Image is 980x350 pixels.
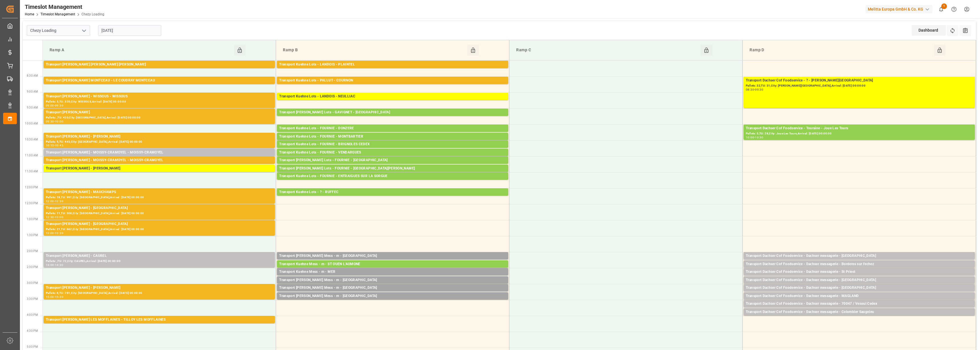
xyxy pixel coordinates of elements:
div: 09:30 [55,104,63,107]
div: Pallets: 1,TU: 25,City: 70047 / Vesoul Cedex,Arrival: [DATE] 00:00:00 [746,307,973,312]
div: Pallets: ,TU: 7,City: [GEOGRAPHIC_DATA],Arrival: [DATE] 00:00:00 [279,291,506,296]
div: Transport Dachser Cof Foodservice - Dachser messagerie - [GEOGRAPHIC_DATA] [746,285,973,291]
div: Transport Dachser Cof Foodservice - Dachser messagerie - Colombier Saugnieu [746,309,973,315]
div: Transport Kuehne Lots - FOURNIE - VENDARGUES [279,150,506,155]
span: 11:00 AM [25,154,38,157]
div: 12:30 [46,216,54,218]
div: Transport [PERSON_NAME] Mess - m - [GEOGRAPHIC_DATA] [279,293,506,299]
div: Transport [PERSON_NAME] - [GEOGRAPHIC_DATA] [46,205,273,211]
div: Pallets: 1,TU: 19,City: [GEOGRAPHIC_DATA],Arrival: [DATE] 00:00:00 [746,283,973,288]
div: Pallets: ,TU: 72,City: CAUREL,Arrival: [DATE] 00:00:00 [46,259,273,264]
div: 14:30 [55,264,63,266]
div: 15:00 [46,296,54,298]
span: 9:30 AM [27,106,38,109]
div: - [54,144,55,147]
div: Transport Dachser Cof Foodservice - Dachser messagerie - MAGLAND [746,293,973,299]
div: Transport [PERSON_NAME] - MOISSY-CRAMOYEL - MOISSY-CRAMOYEL [46,150,273,155]
span: 3:00 PM [27,281,38,284]
div: Transport [PERSON_NAME] Lots - FOURNIE - [GEOGRAPHIC_DATA] [279,157,506,163]
div: Pallets: 1,TU: 24,City: Borderes sur l'echez,Arrival: [DATE] 00:00:00 [746,267,973,272]
div: Pallets: 3,TU: ,City: DONZERE,Arrival: [DATE] 00:00:00 [279,131,506,136]
div: Transport Dachser Cof Foodservice - ? - [PERSON_NAME][GEOGRAPHIC_DATA] [746,78,973,83]
button: Help Center [948,3,960,16]
div: - [54,216,55,218]
div: Pallets: 2,TU: 441,City: ENTRAIGUES SUR LA SORGUE,Arrival: [DATE] 00:00:00 [279,179,506,184]
div: Transport Dachser Cof Foodservice - Dachser messagerie - [GEOGRAPHIC_DATA] [746,253,973,259]
div: - [54,264,55,266]
span: 1 [941,3,947,9]
div: Pallets: 2,TU: ,City: St Priest,Arrival: [DATE] 00:00:00 [746,275,973,280]
div: Transport Kuehne Lots - LANDOIS - PLAINTEL [279,62,506,67]
div: - [54,296,55,298]
div: Transport [PERSON_NAME] - MAUCHAMPS [46,189,273,195]
span: 11:30 AM [25,170,38,173]
div: Transport [PERSON_NAME] - [GEOGRAPHIC_DATA] [46,221,273,227]
div: Ramp C [514,45,701,56]
div: 13:00 [46,232,54,234]
div: 13:00 [55,216,63,218]
div: Transport Kuehne Lots - FOURNIE - DONZERE [279,126,506,131]
input: Type to search/select [27,25,90,36]
div: 08:30 [746,88,754,91]
div: Pallets: 21,TU: 662,City: [GEOGRAPHIC_DATA],Arrival: [DATE] 00:00:00 [46,227,273,232]
div: Pallets: 1,TU: 16,City: MER,Arrival: [DATE] 00:00:00 [279,275,506,280]
div: 10:15 [46,144,54,147]
div: Pallets: 6,TU: 781,City: [GEOGRAPHIC_DATA],Arrival: [DATE] 00:00:00 [46,291,273,296]
button: open menu [79,26,88,35]
span: 1:30 PM [27,234,38,237]
div: Pallets: 3,TU: 320,City: WISSOUS,Arrival: [DATE] 00:00:00 [46,99,273,104]
div: Pallets: 11,TU: 508,City: [GEOGRAPHIC_DATA],Arrival: [DATE] 00:00:00 [46,211,273,216]
div: Pallets: 4,TU: 270,City: PLAINTEL,Arrival: [DATE] 00:00:00 [279,67,506,72]
div: Pallets: 18,TU: 991,City: [GEOGRAPHIC_DATA],Arrival: [DATE] 00:00:00 [46,195,273,200]
span: 3:30 PM [27,297,38,300]
div: Pallets: 3,TU: ,City: NEULLIAC,Arrival: [DATE] 00:00:00 [279,99,506,104]
span: 10:30 AM [25,138,38,141]
div: - [54,104,55,107]
div: - [54,120,55,123]
div: - [754,88,755,91]
input: DD-MM-YYYY [98,25,161,36]
span: 1:00 PM [27,218,38,221]
div: 09:30 [755,88,763,91]
div: Transport Kuehne Mess - m - MER [279,269,506,275]
div: Pallets: 4,TU: ,City: MONTBARTIER,Arrival: [DATE] 00:00:00 [279,140,506,144]
div: Pallets: 1,TU: 43,City: [GEOGRAPHIC_DATA],Arrival: [DATE] 00:00:00 [746,315,973,320]
div: Pallets: 32,TU: 31,City: [PERSON_NAME][GEOGRAPHIC_DATA],Arrival: [DATE] 00:00:00 [746,83,973,88]
div: Transport [PERSON_NAME] - [PERSON_NAME] [46,134,273,140]
span: 4:00 PM [27,313,38,316]
div: Transport Dachser Cof Foodservice - Dachser messagerie - 70047 / Vesoul Cedex [746,301,973,307]
div: Pallets: 2,TU: 46,City: [GEOGRAPHIC_DATA],Arrival: [DATE] 00:00:00 [746,291,973,296]
div: Pallets: ,TU: 95,City: [GEOGRAPHIC_DATA],Arrival: [DATE] 00:00:00 [46,83,273,88]
div: Pallets: ,TU: 4,City: [GEOGRAPHIC_DATA],Arrival: [DATE] 00:00:00 [279,283,506,288]
span: 12:00 PM [25,186,38,189]
div: Pallets: 3,TU: 983,City: RUFFEC,Arrival: [DATE] 00:00:00 [279,195,506,200]
div: 10:30 [755,136,763,139]
div: Timeslot Management [25,3,104,11]
span: 12:30 PM [25,202,38,205]
span: 9:00 AM [27,90,38,93]
div: 09:30 [46,120,54,123]
div: Transport [PERSON_NAME] Lots - FOURNIE - [GEOGRAPHIC_DATA][PERSON_NAME] [279,166,506,171]
div: Pallets: 2,TU: 160,City: MOISSY-CRAMOYEL,Arrival: [DATE] 00:00:00 [46,163,273,168]
div: 10:45 [55,144,63,147]
div: Transport [PERSON_NAME] [PERSON_NAME] [PERSON_NAME] [46,62,273,67]
div: Transport [PERSON_NAME] - MOISSY-CRAMOYEL - MOISSY-CRAMOYEL [46,157,273,163]
div: Transport Dachser Cof Foodservice - Touraine - Joue Les Tours [746,126,973,131]
div: Transport Kuehne Lots - PALLUT - COURNON [279,78,506,83]
div: Transport Dachser Cof Foodservice - Dachser messagerie - [GEOGRAPHIC_DATA] [746,277,973,283]
div: Pallets: 1,TU: 35,City: [GEOGRAPHIC_DATA],Arrival: [DATE] 00:00:00 [746,259,973,264]
div: Transport [PERSON_NAME] MONTCEAU - LE COUDRAY MONTCEAU [46,78,273,83]
div: Pallets: ,TU: 23,City: TILLOY LES MOFFLAINES,Arrival: [DATE] 00:00:00 [46,323,273,328]
div: Transport [PERSON_NAME] LES MOFFLAINES - TILLOY LES MOFFLAINES [46,317,273,323]
div: 14:00 [46,264,54,266]
div: Transport [PERSON_NAME] Lots - GAVIGNET - [GEOGRAPHIC_DATA] [279,110,506,115]
div: Pallets: ,TU: 76,City: [PERSON_NAME] [PERSON_NAME],Arrival: [DATE] 00:00:00 [46,67,273,72]
div: Transport Dachser Cof Foodservice - Dachser messagerie - St Priest [746,269,973,275]
div: Transport Kuehne Lots - FOURNIE - ENTRAIGUES SUR LA SORGUE [279,173,506,179]
div: Transport [PERSON_NAME] - CAUREL [46,253,273,259]
div: Pallets: 9,TU: ,City: [GEOGRAPHIC_DATA],Arrival: [DATE] 00:00:00 [279,115,506,120]
div: Transport [PERSON_NAME] - [PERSON_NAME] [46,166,273,171]
div: Ramp A [47,45,234,56]
div: Ramp B [281,45,467,56]
div: Pallets: 5,TU: 443,City: [GEOGRAPHIC_DATA],Arrival: [DATE] 00:00:00 [46,140,273,144]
